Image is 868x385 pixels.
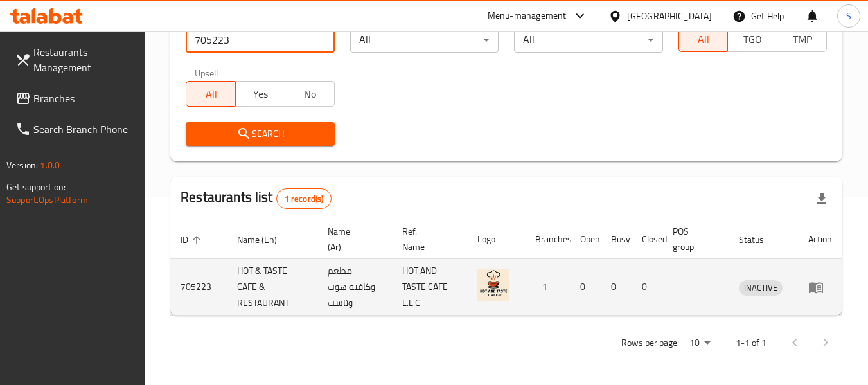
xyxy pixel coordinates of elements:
td: 705223 [170,259,227,316]
button: TGO [727,26,777,52]
span: Restaurants Management [33,44,135,75]
span: Yes [241,85,280,103]
div: INACTIVE [739,280,783,296]
span: All [684,30,723,49]
a: Branches [5,83,145,114]
th: Open [570,220,601,259]
td: HOT AND TASTE CAFE L.L.C [392,259,466,316]
span: Search Branch Phone [33,121,135,137]
span: POS group [673,224,713,255]
td: 0 [632,259,662,316]
p: 1-1 of 1 [736,335,766,351]
span: Version: [6,157,38,174]
span: S [846,9,851,23]
span: All [191,85,231,103]
th: Branches [525,220,570,259]
span: Name (En) [237,232,294,247]
h2: Restaurants list [181,188,332,209]
div: Export file [806,183,837,214]
span: Status [739,232,781,247]
td: HOT & TASTE CAFE & RESTAURANT [227,259,317,316]
div: Rows per page: [684,334,715,353]
button: All [678,26,729,52]
span: TMP [783,30,822,49]
span: INACTIVE [739,280,783,295]
div: Menu [808,280,832,295]
span: No [290,85,330,103]
span: Search [196,126,324,142]
span: TGO [733,30,772,49]
span: 1 record(s) [277,193,332,205]
button: No [285,81,335,107]
th: Logo [467,220,525,259]
button: Yes [235,81,285,107]
span: 1.0.0 [40,157,60,174]
div: All [514,27,662,53]
a: Restaurants Management [5,37,145,83]
span: ID [181,232,205,247]
table: enhanced table [170,220,842,316]
td: مطعم وكافيه هوت وتاست [317,259,392,316]
th: Busy [601,220,632,259]
a: Search Branch Phone [5,114,145,145]
img: HOT & TASTE CAFE & RESTAURANT [477,269,509,301]
span: Branches [33,91,135,106]
p: Rows per page: [621,335,679,351]
td: 0 [601,259,632,316]
button: Search [186,122,334,146]
input: Search for restaurant name or ID.. [186,27,334,53]
div: Menu-management [488,8,567,24]
div: Total records count [276,188,332,209]
th: Closed [632,220,662,259]
th: Action [798,220,842,259]
td: 0 [570,259,601,316]
button: All [186,81,236,107]
span: Get support on: [6,179,66,195]
div: All [350,27,499,53]
button: TMP [777,26,827,52]
td: 1 [525,259,570,316]
label: Upsell [195,68,218,77]
div: [GEOGRAPHIC_DATA] [627,9,712,23]
span: Ref. Name [402,224,451,255]
a: Support.OpsPlatform [6,192,88,208]
span: Name (Ar) [328,224,376,255]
